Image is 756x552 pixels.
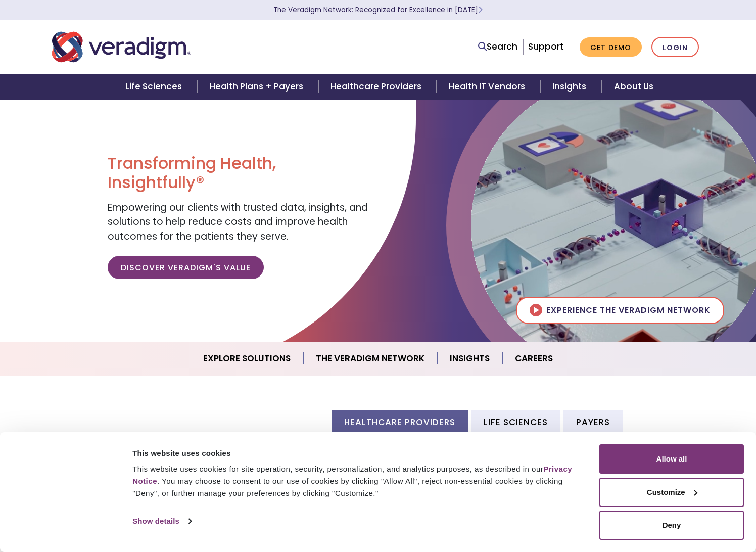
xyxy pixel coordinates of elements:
li: Healthcare Providers [332,410,468,433]
a: Support [528,40,563,53]
a: Insights [540,74,601,100]
a: About Us [602,74,666,100]
a: The Veradigm Network [304,346,438,372]
div: This website uses cookies [132,447,588,459]
a: Get Demo [580,37,642,57]
a: Health Plans + Payers [198,74,318,100]
button: Customize [599,478,744,507]
a: Life Sciences [113,74,197,100]
img: Veradigm logo [52,30,191,64]
span: Learn More [478,5,483,15]
a: Discover Veradigm's Value [108,256,264,279]
button: Deny [599,511,744,540]
a: The Veradigm Network: Recognized for Excellence in [DATE]Learn More [273,5,483,15]
span: Empowering our clients with trusted data, insights, and solutions to help reduce costs and improv... [108,201,368,243]
div: This website uses cookies for site operation, security, personalization, and analytics purposes, ... [132,463,588,499]
a: Insights [438,346,503,372]
a: Healthcare Providers [318,74,437,100]
a: Health IT Vendors [437,74,540,100]
a: Login [651,37,699,58]
a: Explore Solutions [191,346,304,372]
li: Life Sciences [471,410,560,433]
a: Careers [503,346,565,372]
h1: Transforming Health, Insightfully® [108,154,370,193]
a: Show details [132,514,191,529]
li: Payers [563,410,623,433]
a: Search [478,40,517,54]
button: Allow all [599,444,744,474]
